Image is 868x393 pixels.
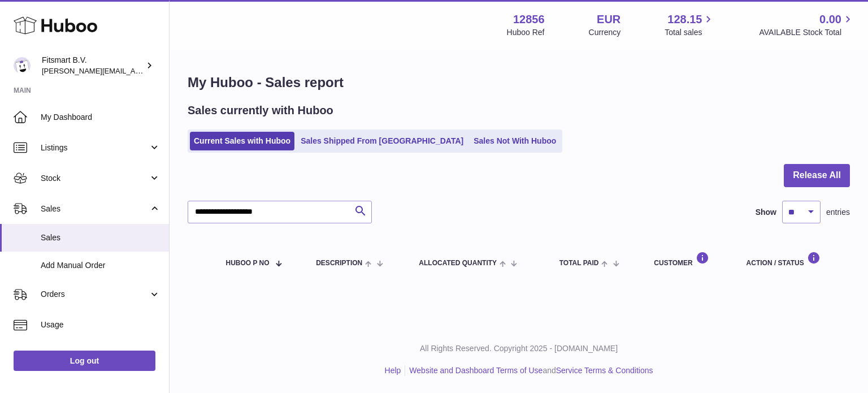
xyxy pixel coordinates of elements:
div: Huboo Ref [507,27,545,38]
span: Orders [41,289,149,300]
div: Currency [589,27,621,38]
div: Customer [654,252,723,267]
a: Website and Dashboard Terms of Use [409,366,542,375]
span: Add Manual Order [41,260,160,271]
span: Description [316,260,362,267]
span: Listings [41,142,149,153]
h2: Sales currently with Huboo [188,103,333,118]
button: Release All [784,164,850,187]
div: Action / Status [747,252,839,267]
div: Fitsmart B.V. [42,55,144,76]
span: Total paid [559,260,599,267]
span: AVAILABLE Stock Total [759,27,854,38]
span: entries [826,207,850,218]
span: 128.15 [667,12,702,27]
span: Sales [41,204,149,214]
span: Usage [41,319,160,330]
a: 128.15 Total sales [665,12,715,38]
a: Log out [14,351,155,371]
a: Sales Not With Huboo [470,132,560,150]
a: Service Terms & Conditions [556,366,653,375]
a: Help [385,366,401,375]
label: Show [756,207,776,218]
span: My Dashboard [41,112,160,123]
span: Stock [41,173,149,184]
span: Total sales [665,27,715,38]
span: Sales [41,232,160,243]
span: ALLOCATED Quantity [419,260,497,267]
strong: EUR [597,12,620,27]
li: and [405,365,653,376]
a: 0.00 AVAILABLE Stock Total [759,12,854,38]
img: jonathan@leaderoo.com [14,57,31,74]
p: All Rights Reserved. Copyright 2025 - [DOMAIN_NAME] [179,343,859,354]
span: 0.00 [819,12,841,27]
a: Sales Shipped From [GEOGRAPHIC_DATA] [297,132,467,150]
strong: 12856 [513,12,545,27]
h1: My Huboo - Sales report [188,74,850,92]
span: Huboo P no [226,260,270,267]
a: Current Sales with Huboo [190,132,294,150]
span: [PERSON_NAME][EMAIL_ADDRESS][DOMAIN_NAME] [42,66,227,75]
